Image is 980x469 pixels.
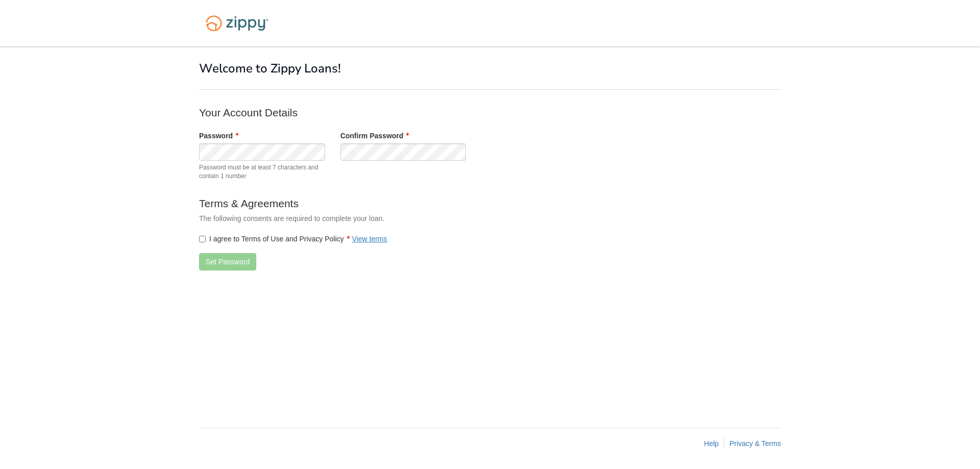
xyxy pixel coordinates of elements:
h1: Welcome to Zippy Loans! [199,62,781,75]
input: I agree to Terms of Use and Privacy PolicyView terms [199,236,206,242]
label: Password [199,131,238,141]
p: Terms & Agreements [199,196,607,211]
label: I agree to Terms of Use and Privacy Policy [199,234,387,244]
input: Verify Password [340,143,467,161]
img: Logo [199,10,275,36]
a: Privacy & Terms [729,439,781,448]
p: The following consents are required to complete your loan. [199,213,607,224]
button: Set Password [199,253,256,270]
label: Confirm Password [340,131,409,141]
a: Help [704,439,719,448]
p: Your Account Details [199,105,607,120]
span: Password must be at least 7 characters and contain 1 number [199,163,325,181]
a: View terms [352,235,387,243]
